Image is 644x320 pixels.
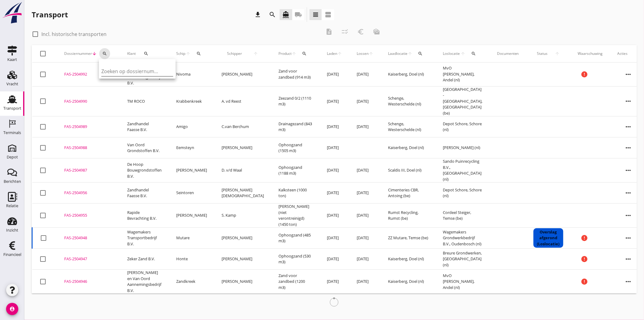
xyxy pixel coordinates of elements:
span: Lossen [357,51,369,56]
td: D. v/d Waal [214,158,271,183]
td: [PERSON_NAME] (niet verontreinigd) (1450 ton) [271,204,320,228]
div: FAS-2504989 [64,124,113,130]
i: more_horiz [620,66,637,83]
div: Klant [127,46,162,61]
td: Eemsteyn [169,137,214,158]
div: Relatie [6,204,18,208]
td: [DATE] [349,183,381,204]
i: search [418,51,423,56]
td: MvO [PERSON_NAME], Andel (nl) [436,270,490,294]
img: logo-small.a267ee39.svg [1,2,23,24]
td: Amigo [169,116,214,137]
td: Sando Puinrecycling B.V., [GEOGRAPHIC_DATA] (nl) [436,158,490,183]
td: Schenge, Westerschelde (nl) [381,86,436,116]
i: search [302,51,307,56]
td: Zandkreek [169,270,214,294]
i: arrow_upward [248,51,264,56]
div: Inzicht [6,228,18,232]
td: [DATE] [320,249,349,270]
i: search [471,51,476,56]
td: ZZ Mutare, Temse (be) [381,228,436,249]
span: Loslocatie [443,51,460,56]
i: local_shipping [295,11,302,18]
td: [DATE] [320,62,349,87]
td: Scaldis III, Doel (nl) [381,158,436,183]
td: Wagemakers Grondwerkbedrijf B.V., Oudenbosch (nl) [436,228,490,249]
i: view_agenda [324,11,332,18]
div: Transport [3,106,21,110]
i: account_circle [6,303,18,315]
input: Zoeken op dossiernummer... [101,66,165,76]
i: search [102,51,107,56]
td: [PERSON_NAME] [214,228,271,249]
td: [PERSON_NAME] [169,204,214,228]
td: Kaiserberg, Doel (nl) [381,270,436,294]
td: Zandhandel Faasse B.V. [120,116,169,137]
td: Zandhandel Faasse B.V. [120,183,169,204]
div: Berichten [4,180,21,183]
div: FAS-2504990 [64,98,113,105]
td: [DATE] [320,116,349,137]
i: arrow_upward [408,51,412,56]
td: [DATE] [349,158,381,183]
td: Kaiserberg, Doel (nl) [381,62,436,87]
i: error [581,278,588,285]
td: Kaiserberg, Doel (nl) [381,137,436,158]
td: [PERSON_NAME] [214,270,271,294]
div: FAS-2504955 [64,212,113,219]
div: Depot [7,155,18,159]
i: arrow_upward [186,51,191,56]
div: Waarschuwing [578,51,603,56]
td: Ophoogzand (1188 m3) [271,158,320,183]
td: Rapide Bevrachting B.V. [120,204,169,228]
td: C.van Berchum [214,116,271,137]
td: Nivoma [169,62,214,87]
div: Financieel [3,253,21,257]
div: Terminals [3,131,21,135]
td: [DATE] [320,228,349,249]
i: more_horiz [620,229,637,247]
span: Laden [327,51,337,56]
td: Kaiserberg, Doel (nl) [381,249,436,270]
td: [DATE] [320,158,349,183]
td: [DATE] [349,270,381,294]
td: Zand voor zandbed (914 m3) [271,62,320,87]
td: Cimenteries CBR, Antoing (be) [381,183,436,204]
i: more_horiz [620,251,637,268]
i: arrow_upward [460,51,466,56]
td: TM ROCO [120,86,169,116]
td: Van Oord Grondstoffen B.V. [120,137,169,158]
td: De Hoop Bouwgrondstoffen B.V. [120,158,169,183]
td: [DATE] [320,204,349,228]
div: FAS-2504987 [64,167,113,173]
i: more_horiz [620,273,637,290]
td: [DATE] [320,183,349,204]
div: Acties [618,51,639,56]
td: [DATE] [349,62,381,87]
td: [PERSON_NAME] (nl) [436,137,490,158]
td: Rumst Recycling, Rumst (be) [381,204,436,228]
i: more_horiz [620,93,637,110]
td: [DATE] [349,86,381,116]
i: more_horiz [620,184,637,201]
td: Depot Schore, Schore (nl) [436,116,490,137]
i: search [144,51,149,56]
td: [PERSON_NAME] en Van Oord Aannemingsbedrijf B.V. [120,270,169,294]
i: view_headline [312,11,319,18]
td: [PERSON_NAME] [214,249,271,270]
td: Zand voor zandbed (1200 m3) [271,270,320,294]
div: Transport [32,10,68,20]
td: [DATE] [320,270,349,294]
i: arrow_upward [337,51,342,56]
td: Ophoogzand (530 m3) [271,249,320,270]
i: more_horiz [620,162,637,179]
i: arrow_upward [292,51,296,56]
div: FAS-2504947 [64,256,113,262]
i: download [254,11,261,18]
td: Kalksteen (1000 ton) [271,183,320,204]
i: arrow_upward [369,51,373,56]
i: error [581,234,588,242]
td: [DATE] [320,86,349,116]
td: Krabbenkreek [169,86,214,116]
td: Honte [169,249,214,270]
